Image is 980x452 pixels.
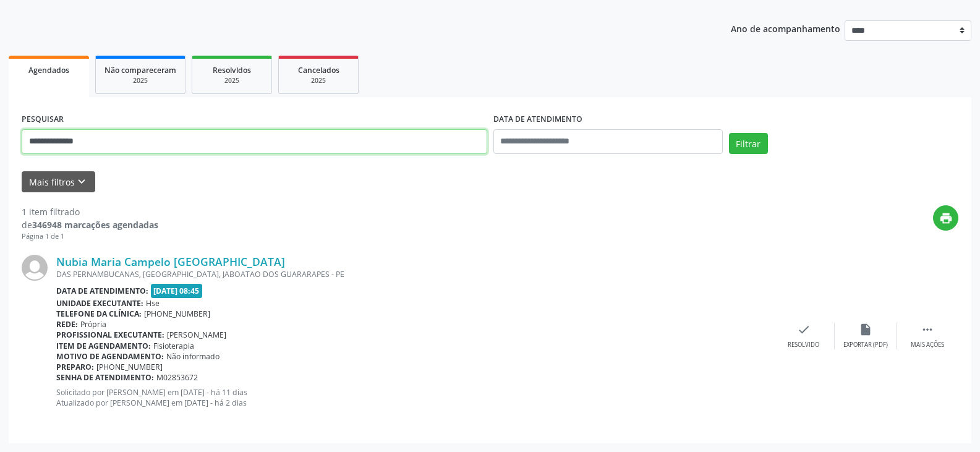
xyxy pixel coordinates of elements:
[153,341,194,351] span: Fisioterapia
[56,341,151,351] b: Item de agendamento:
[288,76,349,85] div: 2025
[22,110,64,129] label: PESQUISAR
[22,218,158,231] div: de
[729,133,768,154] button: Filtrar
[56,255,285,268] a: Nubia Maria Campelo [GEOGRAPHIC_DATA]
[201,76,263,85] div: 2025
[146,298,160,309] span: Hse
[933,205,958,231] button: print
[166,351,219,362] span: Não informado
[797,323,811,336] i: check
[151,284,203,298] span: [DATE] 08:45
[56,309,142,319] b: Telefone da clínica:
[156,372,198,383] span: M02853672
[22,205,158,218] div: 1 item filtrado
[921,323,934,336] i: 
[843,341,888,349] div: Exportar (PDF)
[22,171,95,193] button: Mais filtroskeyboard_arrow_down
[104,65,176,75] span: Não compareceram
[56,269,773,279] div: DAS PERNAMBUCANAS, [GEOGRAPHIC_DATA], JABOATAO DOS GUARARAPES - PE
[56,286,148,296] b: Data de atendimento:
[939,211,953,225] i: print
[22,231,158,242] div: Página 1 de 1
[22,255,48,281] img: img
[56,372,154,383] b: Senha de atendimento:
[56,351,164,362] b: Motivo de agendamento:
[56,298,143,309] b: Unidade executante:
[80,319,106,330] span: Própria
[75,175,88,189] i: keyboard_arrow_down
[56,319,78,330] b: Rede:
[56,387,773,408] p: Solicitado por [PERSON_NAME] em [DATE] - há 11 dias Atualizado por [PERSON_NAME] em [DATE] - há 2...
[859,323,872,336] i: insert_drive_file
[298,65,339,75] span: Cancelados
[96,362,163,372] span: [PHONE_NUMBER]
[911,341,944,349] div: Mais ações
[32,219,158,231] strong: 346948 marcações agendadas
[56,330,164,340] b: Profissional executante:
[493,110,582,129] label: DATA DE ATENDIMENTO
[213,65,251,75] span: Resolvidos
[28,65,69,75] span: Agendados
[144,309,210,319] span: [PHONE_NUMBER]
[167,330,226,340] span: [PERSON_NAME]
[731,20,840,36] p: Ano de acompanhamento
[788,341,819,349] div: Resolvido
[56,362,94,372] b: Preparo:
[104,76,176,85] div: 2025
